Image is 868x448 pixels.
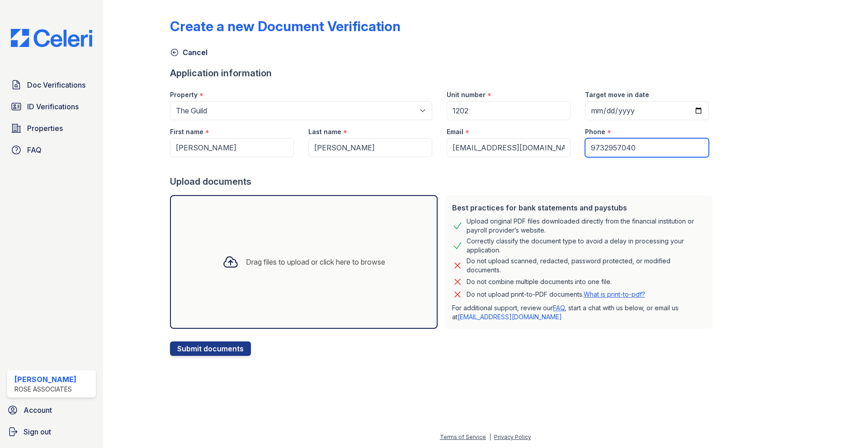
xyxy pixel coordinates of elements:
[14,385,76,394] div: Rose Associates
[494,434,531,440] a: Privacy Policy
[467,257,705,275] div: Do not upload scanned, redacted, password protected, or modified documents.
[246,257,385,267] div: Drag files to upload or click here to browse
[458,313,562,321] a: [EMAIL_ADDRESS][DOMAIN_NAME]
[308,127,341,136] label: Last name
[24,405,52,415] span: Account
[467,290,645,299] p: Do not upload print-to-PDF documents.
[170,127,203,136] label: First name
[27,145,42,155] span: FAQ
[452,202,705,213] div: Best practices for bank statements and paystubs
[447,90,486,99] label: Unit number
[27,79,85,90] span: Doc Verifications
[467,217,705,235] div: Upload original PDF files downloaded directly from the financial institution or payroll provider’...
[7,76,96,94] a: Doc Verifications
[553,304,565,312] a: FAQ
[170,90,198,99] label: Property
[4,401,99,419] a: Account
[4,29,99,47] img: CE_Logo_Blue-a8612792a0a2168367f1c8372b55b34899dd931a85d93a1a3d3e32e68fde9ad4.png
[4,423,99,441] a: Sign out
[170,67,716,79] div: Application information
[584,290,645,298] a: What is print-to-pdf?
[14,374,76,385] div: [PERSON_NAME]
[24,426,51,437] span: Sign out
[7,119,96,137] a: Properties
[467,237,705,255] div: Correctly classify the document type to avoid a delay in processing your application.
[585,127,605,136] label: Phone
[447,127,463,136] label: Email
[7,98,96,116] a: ID Verifications
[440,434,486,440] a: Terms of Service
[452,303,705,322] p: For additional support, review our , start a chat with us below, or email us at
[27,101,79,112] span: ID Verifications
[7,141,96,159] a: FAQ
[170,175,716,188] div: Upload documents
[170,18,401,34] div: Create a new Document Verification
[170,341,251,356] button: Submit documents
[489,434,491,440] div: |
[467,276,612,287] div: Do not combine multiple documents into one file.
[170,47,208,58] a: Cancel
[585,90,649,99] label: Target move in date
[27,123,63,134] span: Properties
